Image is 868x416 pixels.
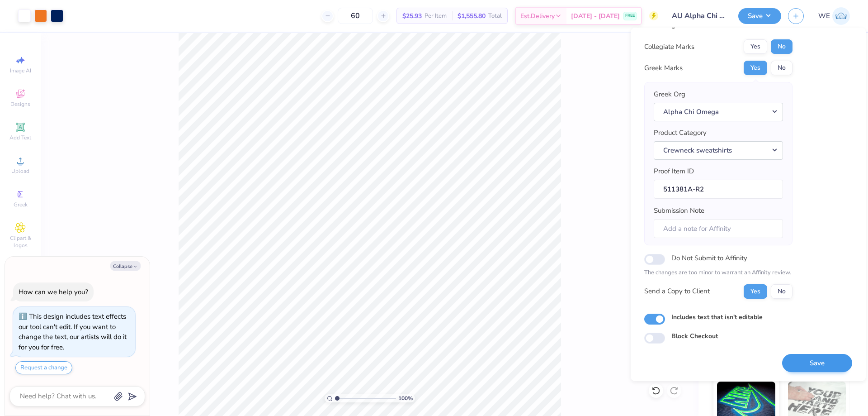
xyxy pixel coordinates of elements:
div: Collegiate Marks [644,42,694,52]
button: Yes [744,39,767,54]
span: $1,555.80 [458,11,486,21]
span: Add Text [9,134,31,141]
div: Greek Marks [644,63,683,73]
label: Includes text that isn't editable [671,312,763,322]
label: Do Not Submit to Affinity [671,252,747,264]
span: [DATE] - [DATE] [571,11,620,21]
input: – – [338,8,373,24]
button: Collapse [110,261,141,271]
input: Add a note for Affinity [654,219,783,239]
span: Greek [14,201,28,208]
span: Total [488,11,502,21]
input: Untitled Design [665,7,731,25]
span: Designs [10,100,30,108]
button: No [771,39,793,54]
div: This design includes text effects our tool can't edit. If you want to change the text, our artist... [19,312,127,352]
label: Block Checkout [671,331,718,341]
button: Yes [744,61,767,75]
span: FREE [625,13,635,19]
span: WE [818,11,830,21]
div: How can we help you? [19,287,88,296]
div: Send a Copy to Client [644,286,710,296]
button: No [771,61,793,75]
button: Crewneck sweatshirts [654,141,783,160]
label: Submission Note [654,206,704,216]
span: Upload [11,167,29,175]
button: Alpha Chi Omega [654,103,783,121]
a: WE [818,7,850,25]
span: Image AI [10,67,31,74]
button: No [771,284,793,299]
span: Est. Delivery [520,11,555,21]
label: Product Category [654,128,707,138]
span: Clipart & logos [5,234,36,249]
button: Yes [744,284,767,299]
label: Proof Item ID [654,166,694,177]
button: Save [738,8,781,24]
label: Greek Org [654,89,685,100]
span: 100 % [398,394,413,402]
span: Per Item [425,11,447,21]
button: Request a change [15,361,72,374]
button: Save [782,354,852,373]
span: $25.93 [402,11,422,21]
img: Werrine Empeynado [832,7,850,25]
p: The changes are too minor to warrant an Affinity review. [644,268,793,277]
